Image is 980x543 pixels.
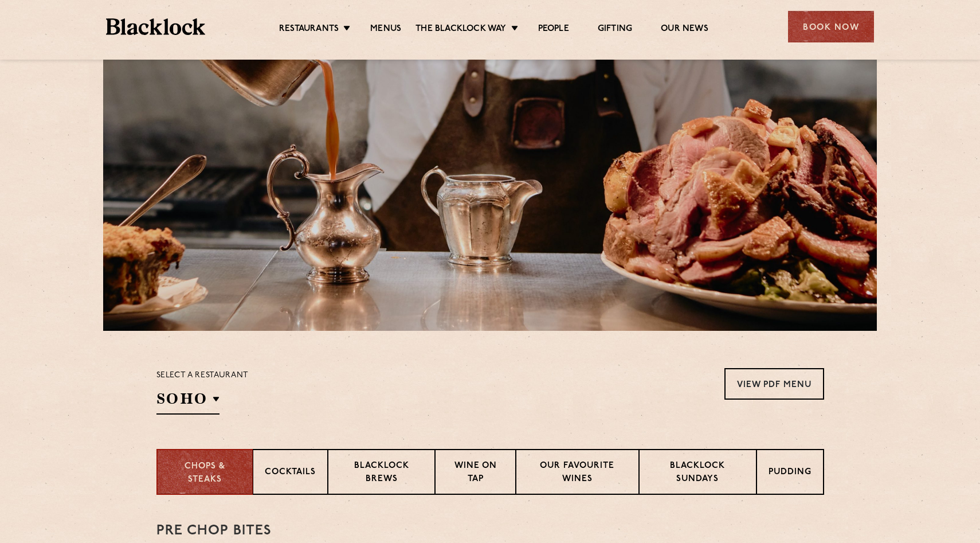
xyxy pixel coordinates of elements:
img: BL_Textured_Logo-footer-cropped.svg [106,18,205,35]
h3: Pre Chop Bites [156,524,824,538]
p: Wine on Tap [447,460,503,487]
p: Pudding [769,466,812,481]
a: Restaurants [279,24,339,36]
div: Book Now [788,11,874,42]
a: The Blacklock Way [415,24,506,36]
a: View PDF Menu [724,368,824,400]
a: Gifting [598,24,632,36]
p: Cocktails [265,466,316,481]
p: Blacklock Sundays [651,460,744,487]
a: People [538,24,569,36]
p: Our favourite wines [528,460,627,487]
p: Chops & Steaks [169,460,241,486]
a: Our News [661,24,708,36]
p: Blacklock Brews [340,460,424,487]
p: Select a restaurant [156,368,249,383]
a: Menus [370,24,401,36]
h2: SOHO [156,389,219,415]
